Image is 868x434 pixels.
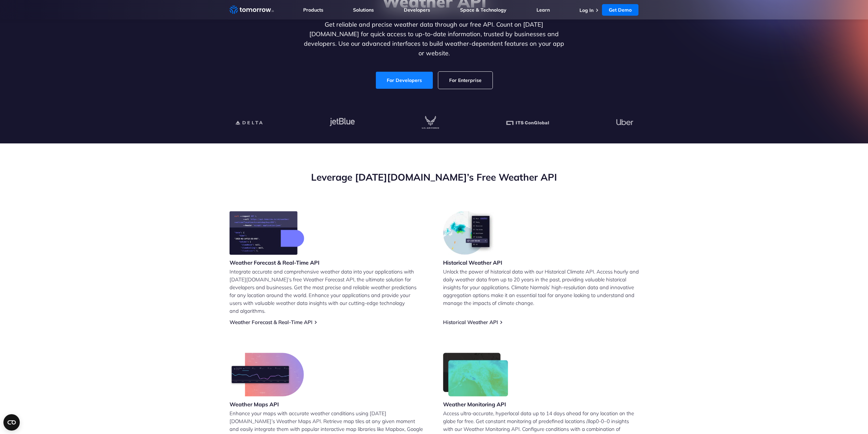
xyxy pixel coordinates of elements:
[443,268,639,307] p: Unlock the power of historical data with our Historical Climate API. Access hourly and daily weat...
[376,72,433,89] a: For Developers
[230,268,425,315] p: Integrate accurate and comprehensive weather data into your applications with [DATE][DOMAIN_NAME]...
[230,401,304,408] h3: Weather Maps API
[3,414,20,431] button: Open CMP widget
[303,20,566,58] p: Get reliable and precise weather data through our free API. Count on [DATE][DOMAIN_NAME] for quic...
[404,7,430,13] a: Developers
[443,401,509,408] h3: Weather Monitoring API
[230,259,320,266] h3: Weather Forecast & Real-Time API
[230,319,312,325] a: Weather Forecast & Real-Time API
[536,7,550,13] a: Learn
[579,7,593,13] a: Log In
[230,171,639,184] h2: Leverage [DATE][DOMAIN_NAME]’s Free Weather API
[443,259,502,266] h3: Historical Weather API
[460,7,506,13] a: Space & Technology
[303,7,323,13] a: Products
[602,4,638,16] a: Get Demo
[443,319,498,325] a: Historical Weather API
[230,5,274,15] a: Home link
[438,72,492,89] a: For Enterprise
[353,7,374,13] a: Solutions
